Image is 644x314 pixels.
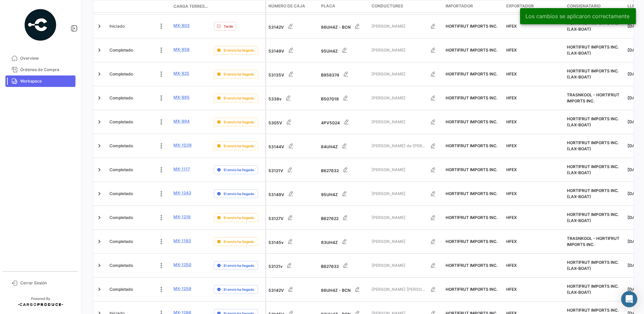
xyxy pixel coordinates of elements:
[372,215,426,221] span: [PERSON_NAME]
[109,143,133,149] span: Completado
[446,3,473,9] span: Importador
[506,71,517,76] span: HFEX
[372,191,426,197] span: [PERSON_NAME]
[268,3,305,9] span: Número de Caja
[96,23,103,30] a: Expand/Collapse Row
[446,239,497,244] span: HORTIFRUT IMPORTS INC.
[372,3,403,9] span: Conductores
[321,235,366,248] div: 83UH4Z
[446,167,497,172] span: HORTIFRUT IMPORTS INC.
[96,214,103,221] a: Expand/Collapse Row
[20,280,73,286] span: Cerrar Sesión
[372,95,426,101] span: [PERSON_NAME]
[446,48,497,53] span: HORTIFRUT IMPORTS INC.
[321,67,366,81] div: B958374
[109,239,133,245] span: Completado
[96,95,103,101] a: Expand/Collapse Row
[321,91,366,105] div: B507018
[224,263,255,268] span: El envío ha llegado.
[369,0,443,12] datatable-header-cell: Conductores
[321,20,366,33] div: 86UH4Z - BCN
[567,188,619,199] span: HORTIFRUT IMPORTS INC. (LAX-BOAT)
[567,44,619,56] span: HORTIFRUT IMPORTS INC. (LAX-BOAT)
[20,78,73,84] span: Workspace
[321,163,366,177] div: B627632
[504,0,564,12] datatable-header-cell: Exportador
[171,1,211,12] datatable-header-cell: Carga Terrestre #
[224,191,255,196] span: El envío ha llegado.
[224,71,255,77] span: El envío ha llegado.
[224,24,233,29] span: Tarde
[109,119,133,125] span: Completado
[372,47,426,53] span: [PERSON_NAME]
[321,115,366,129] div: 4PV5024
[224,48,255,53] span: El envío ha llegado.
[173,262,191,268] a: MX-1250
[109,286,133,292] span: Completado
[446,191,497,196] span: HORTIFRUT IMPORTS INC.
[506,263,517,268] span: HFEX
[506,287,517,292] span: HFEX
[443,0,504,12] datatable-header-cell: Importador
[96,190,103,197] a: Expand/Collapse Row
[446,263,497,268] span: HORTIFRUT IMPORTS INC.
[224,119,255,125] span: El envío ha llegado.
[109,23,125,29] span: Iniciado
[372,143,426,149] span: [PERSON_NAME] de [PERSON_NAME]
[446,287,497,292] span: HORTIFRUT IMPORTS INC.
[268,187,316,200] div: 53149V
[96,71,103,77] a: Expand/Collapse Row
[446,215,497,220] span: HORTIFRUT IMPORTS INC.
[525,13,630,20] span: Los cambios se aplicaron correctamente
[20,55,73,61] span: Overview
[567,116,619,127] span: HORTIFRUT IMPORTS INC. (LAX-BOAT)
[109,262,133,269] span: Completado
[372,119,426,125] span: [PERSON_NAME]
[372,71,426,77] span: [PERSON_NAME]
[268,259,316,272] div: 53121v
[372,23,426,29] span: [PERSON_NAME]
[506,24,517,29] span: HFEX
[109,215,133,221] span: Completado
[446,24,497,29] span: HORTIFRUT IMPORTS INC.
[173,46,190,53] a: MX-958
[506,95,517,100] span: HFEX
[506,215,517,220] span: HFEX
[24,8,57,42] img: powered-by.png
[264,0,318,12] datatable-header-cell: Número de Caja
[20,67,73,73] span: Órdenes de Compra
[506,119,517,124] span: HFEX
[446,71,497,76] span: HORTIFRUT IMPORTS INC.
[321,283,366,296] div: 86UH4Z - BCN
[372,167,426,173] span: [PERSON_NAME]
[107,4,171,9] datatable-header-cell: Estado
[321,211,366,224] div: B627622
[567,236,619,247] span: TRASNKOOL - HORTIFRUT IMPORTS INC.
[109,191,133,197] span: Completado
[173,70,189,76] a: MX-925
[173,286,191,292] a: MX-1259
[5,64,75,75] a: Órdenes de Compra
[318,0,369,12] datatable-header-cell: Placa
[372,239,426,245] span: [PERSON_NAME]
[224,239,255,244] span: El envío ha llegado.
[567,68,619,80] span: HORTIFRUT IMPORTS INC. (LAX-BOAT)
[173,166,190,172] a: MX-1117
[321,259,366,272] div: B627632
[321,139,366,153] div: 84UH4Z
[446,95,497,100] span: HORTIFRUT IMPORTS INC.
[268,67,316,81] div: 53135V
[96,47,103,54] a: Expand/Collapse Row
[446,119,497,124] span: HORTIFRUT IMPORTS INC.
[268,163,316,177] div: 53121V
[211,4,265,9] datatable-header-cell: Delay Status
[372,286,426,292] span: [PERSON_NAME] [PERSON_NAME]
[446,143,497,148] span: HORTIFRUT IMPORTS INC.
[506,3,534,9] span: Exportador
[109,71,133,77] span: Completado
[5,53,75,64] a: Overview
[268,43,316,57] div: 53149V
[506,239,517,244] span: HFEX
[224,287,255,292] span: El envío ha llegado.
[268,211,316,224] div: 53127V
